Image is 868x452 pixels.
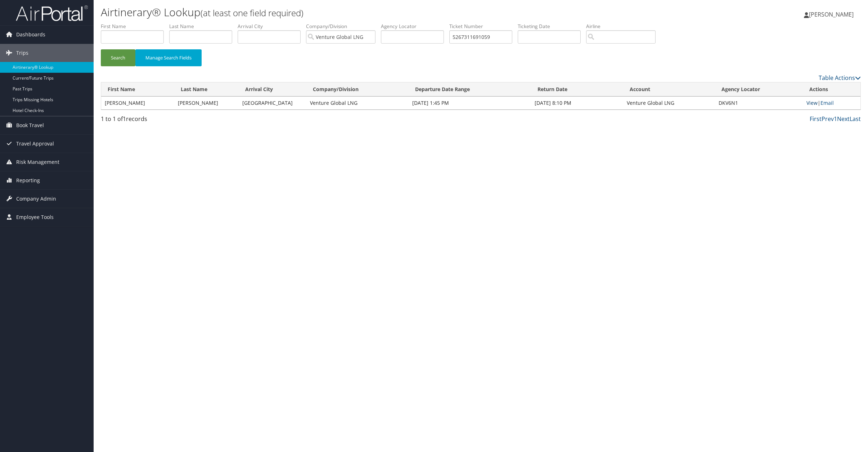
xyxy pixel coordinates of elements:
a: Next [837,115,850,123]
label: Ticket Number [449,23,518,30]
td: Venture Global LNG [306,97,408,109]
label: Company/Division [306,23,381,30]
label: First Name [101,23,169,30]
span: [PERSON_NAME] [809,10,854,18]
span: Reporting [16,171,40,189]
td: [GEOGRAPHIC_DATA] [239,97,306,109]
th: First Name: activate to sort column ascending [101,82,174,97]
td: DKV6N1 [715,97,802,109]
td: [DATE] 8:10 PM [531,97,623,109]
a: Table Actions [819,74,861,82]
button: Search [101,49,135,66]
a: Email [820,99,834,106]
span: Dashboards [16,26,45,44]
a: 1 [834,115,837,123]
th: Arrival City: activate to sort column ascending [239,82,306,97]
td: Venture Global LNG [623,97,715,109]
span: Employee Tools [16,208,54,226]
a: Last [850,115,861,123]
a: View [806,99,818,106]
span: Risk Management [16,153,59,171]
label: Last Name [169,23,238,30]
td: [DATE] 1:45 PM [409,97,531,109]
th: Last Name: activate to sort column ascending [174,82,239,97]
button: Manage Search Fields [135,49,202,66]
th: Agency Locator: activate to sort column ascending [715,82,802,97]
td: [PERSON_NAME] [101,97,174,109]
th: Account: activate to sort column ascending [623,82,715,97]
th: Return Date: activate to sort column ascending [531,82,623,97]
th: Company/Division [306,82,408,97]
a: Prev [822,115,834,123]
div: 1 to 1 of records [101,115,283,127]
a: First [810,115,822,123]
h1: Airtinerary® Lookup [101,5,607,20]
td: | [803,97,860,109]
span: 1 [123,115,126,123]
th: Departure Date Range: activate to sort column ascending [409,82,531,97]
span: Travel Approval [16,135,54,153]
span: Trips [16,44,28,62]
img: airportal-logo.png [16,5,88,22]
span: Book Travel [16,116,44,134]
small: (at least one field required) [201,7,303,19]
label: Airline [586,23,661,30]
span: Company Admin [16,190,56,208]
label: Agency Locator [381,23,449,30]
label: Arrival City [238,23,306,30]
a: [PERSON_NAME] [804,4,861,25]
td: [PERSON_NAME] [174,97,239,109]
label: Ticketing Date [518,23,586,30]
th: Actions [803,82,860,97]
